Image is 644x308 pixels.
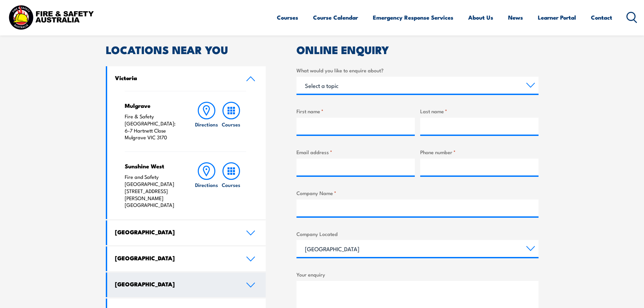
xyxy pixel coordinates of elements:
[296,66,539,74] label: What would you like to enquire about?
[313,8,358,26] a: Course Calendar
[420,107,539,115] label: Last name
[115,74,236,81] h4: Victoria
[107,220,266,245] a: [GEOGRAPHIC_DATA]
[194,162,219,209] a: Directions
[115,254,236,262] h4: [GEOGRAPHIC_DATA]
[296,189,539,197] label: Company Name
[296,230,539,238] label: Company Located
[420,148,539,156] label: Phone number
[195,121,218,128] h6: Directions
[125,173,181,209] p: Fire and Safety [GEOGRAPHIC_DATA] [STREET_ADDRESS][PERSON_NAME] [GEOGRAPHIC_DATA]
[115,228,236,236] h4: [GEOGRAPHIC_DATA]
[296,45,539,54] h2: ONLINE ENQUIRY
[195,181,218,188] h6: Directions
[219,162,243,209] a: Courses
[125,113,181,141] p: Fire & Safety [GEOGRAPHIC_DATA]: 6-7 Hartnett Close Mulgrave VIC 3170
[591,8,612,26] a: Contact
[296,270,539,278] label: Your enquiry
[296,148,415,156] label: Email address
[107,246,266,271] a: [GEOGRAPHIC_DATA]
[107,273,266,297] a: [GEOGRAPHIC_DATA]
[222,121,240,128] h6: Courses
[107,66,266,91] a: Victoria
[125,162,181,170] h4: Sunshine West
[125,102,181,109] h4: Mulgrave
[194,102,219,141] a: Directions
[277,8,298,26] a: Courses
[296,107,415,115] label: First name
[115,280,236,288] h4: [GEOGRAPHIC_DATA]
[219,102,243,141] a: Courses
[508,8,523,26] a: News
[373,8,453,26] a: Emergency Response Services
[468,8,493,26] a: About Us
[106,45,266,54] h2: LOCATIONS NEAR YOU
[222,181,240,188] h6: Courses
[538,8,576,26] a: Learner Portal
